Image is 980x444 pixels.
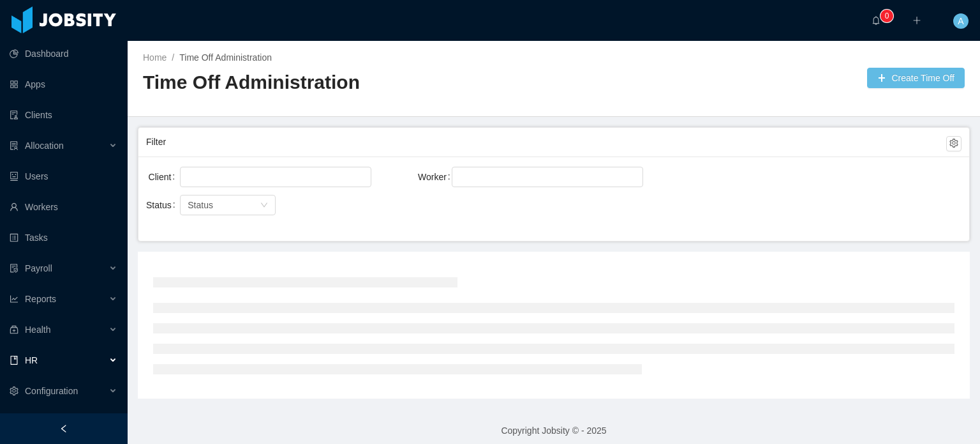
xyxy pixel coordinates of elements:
a: Home [143,52,167,63]
i: icon: plus [912,16,921,25]
label: Status [146,200,181,210]
span: Payroll [25,263,52,273]
a: icon: userWorkers [10,194,117,220]
h2: Time Off Administration [143,70,554,96]
i: icon: file-protect [10,264,19,273]
span: / [172,52,174,63]
a: icon: appstoreApps [10,72,117,97]
button: icon: plusCreate Time Off [867,68,965,88]
i: icon: bell [872,16,880,25]
input: Client [242,169,249,185]
i: icon: setting [10,387,19,395]
label: Client [149,172,181,182]
span: Reports [25,294,56,304]
span: A [958,13,963,29]
a: icon: profileTasks [10,225,117,250]
input: Worker [552,169,559,185]
div: Filter [146,130,946,154]
i: icon: medicine-box [10,325,19,334]
span: HR [25,355,38,365]
i: icon: book [10,356,19,365]
a: Time Off Administration [179,52,272,63]
span: Status [188,200,213,210]
a: icon: robotUsers [10,164,117,189]
button: icon: setting [946,136,961,151]
a: icon: auditClients [10,102,117,128]
i: icon: solution [10,141,19,150]
i: icon: line-chart [10,295,19,303]
span: Configuration [25,386,78,396]
span: Allocation [25,141,64,151]
label: Worker [418,172,456,182]
a: icon: pie-chartDashboard [10,41,117,66]
span: Health [25,325,50,335]
i: icon: down [260,201,268,210]
sup: 0 [880,10,893,22]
